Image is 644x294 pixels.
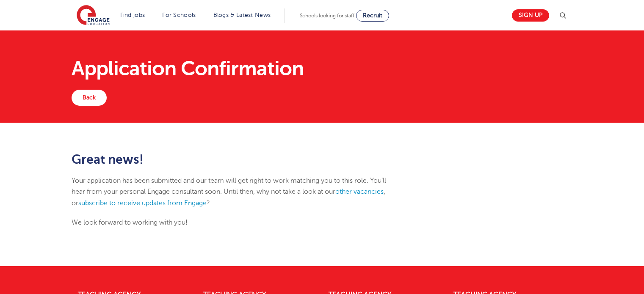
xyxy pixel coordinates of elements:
[300,13,354,19] span: Schools looking for staff
[213,12,271,18] a: Blogs & Latest News
[78,199,207,207] a: subscribe to receive updates from Engage
[72,90,107,106] a: Back
[512,9,549,22] a: Sign up
[356,10,389,22] a: Recruit
[363,12,382,19] span: Recruit
[162,12,196,18] a: For Schools
[335,188,384,195] a: other vacancies
[72,217,401,228] p: We look forward to working with you!
[72,58,572,79] h1: Application Confirmation
[120,12,145,18] a: Find jobs
[77,5,110,26] img: Engage Education
[72,175,401,209] p: Your application has been submitted and our team will get right to work matching you to this role...
[72,152,401,167] h2: Great news!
